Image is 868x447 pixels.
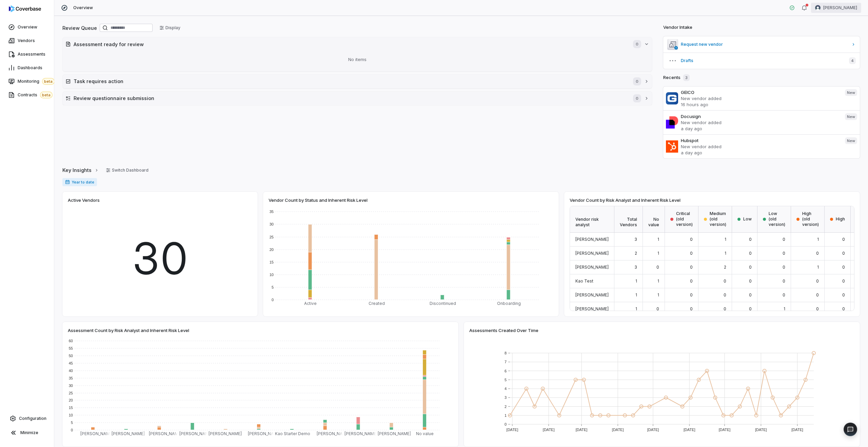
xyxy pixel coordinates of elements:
text: 5 [71,421,73,425]
span: [PERSON_NAME] [575,251,609,256]
button: Switch Dashboard [102,165,153,175]
span: Key Insights [62,167,92,174]
text: [DATE] [507,428,518,432]
text: 10 [69,413,73,417]
span: 3 [634,265,637,270]
span: Low (old version) [769,211,785,227]
text: 0 [272,298,274,302]
span: Assessment Count by Risk Analyst and Inherent Risk Level [68,327,189,333]
text: 15 [270,260,274,264]
span: Assessments [18,52,45,57]
text: 30 [69,384,73,388]
span: 0 [656,265,659,270]
button: Lili Jiang avatar[PERSON_NAME] [811,3,861,13]
span: 0 [724,278,726,284]
span: 0 [749,265,752,270]
span: 1 [725,237,726,242]
span: Dashboards [18,65,42,71]
span: 0 [783,237,785,242]
text: 20 [69,398,73,402]
span: 0 [842,292,845,297]
text: 35 [69,376,73,380]
span: Contracts [18,92,53,98]
h2: Task requires action [74,78,626,85]
span: 30 [132,226,188,291]
a: DocusignNew vendor addeda day agoNew [663,110,860,134]
span: 3 [683,74,690,81]
button: Drafts4 [663,53,860,69]
span: Monitoring [18,78,55,85]
span: 0 [816,292,819,297]
span: Low [743,216,752,222]
a: Assessments [1,48,53,60]
p: New vendor added [681,119,840,125]
a: Configuration [3,412,51,425]
span: 1 [817,265,819,270]
button: Review questionnaire submission0 [63,92,652,105]
text: 60 [69,339,73,343]
span: 0 [633,77,641,85]
div: No value [643,206,665,233]
span: Configuration [19,416,46,421]
span: 0 [842,237,845,242]
div: No items [65,51,649,69]
span: New [845,89,857,96]
span: [PERSON_NAME] [575,292,609,297]
span: Vendor Count by Status and Inherent Risk Level [269,197,368,203]
span: Overview [73,5,93,11]
span: Vendor Count by Risk Analyst and Inherent Risk Level [570,197,680,203]
text: [DATE] [576,428,588,432]
button: Minimize [3,426,51,440]
text: 40 [69,369,73,373]
text: [DATE] [612,428,624,432]
span: 4 [849,57,856,64]
text: 55 [69,346,73,350]
span: 0 [783,251,785,256]
span: 0 [816,306,819,311]
button: Task requires action0 [63,75,652,88]
img: logo-D7KZi-bG.svg [9,5,41,12]
span: Active Vendors [68,197,100,203]
span: 0 [749,292,752,297]
a: Overview [1,21,53,33]
text: 3 [505,395,507,400]
text: 8 [505,351,507,355]
span: 0 [656,306,659,311]
span: 0 [842,251,845,256]
button: Display [155,23,184,33]
a: Request new vendor [663,36,860,53]
span: 0 [842,278,845,284]
span: New [845,113,857,120]
span: 0 [690,306,693,311]
span: 0 [816,251,819,256]
span: 0 [724,306,726,311]
span: 1 [635,292,637,297]
span: 0 [690,292,693,297]
a: HubspotNew vendor addeda day agoNew [663,134,860,158]
text: 1 [505,413,507,417]
text: 45 [69,361,73,365]
span: 3 [634,237,637,242]
button: Assessment ready for review0 [63,37,652,51]
text: [DATE] [791,428,803,432]
span: [PERSON_NAME] [575,306,609,311]
span: [PERSON_NAME] [575,265,609,270]
p: a day ago [681,150,840,156]
span: 1 [725,251,726,256]
text: 4 [505,387,507,391]
span: beta [40,92,53,98]
span: 0 [783,265,785,270]
h2: Review Queue [62,24,97,32]
span: 2 [635,251,637,256]
span: Medium (old version) [710,211,726,227]
span: 0 [633,40,641,48]
span: Drafts [681,58,844,63]
span: beta [42,78,55,85]
span: New [845,137,857,144]
text: 2 [505,405,507,409]
span: 0 [816,278,819,284]
span: 0 [690,265,693,270]
span: 0 [690,278,693,284]
span: Critical (old version) [676,211,693,227]
div: Vendor risk analyst [570,206,614,233]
